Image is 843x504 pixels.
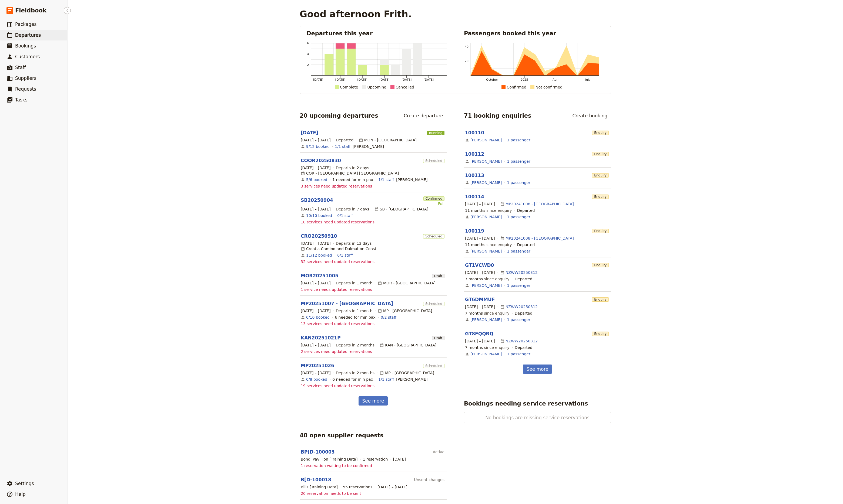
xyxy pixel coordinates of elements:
[393,457,406,462] span: [DATE]
[465,345,483,350] span: 7 months
[507,351,530,357] a: View the passengers for this booking
[301,308,331,314] span: [DATE] – [DATE]
[340,84,358,90] div: Complete
[465,311,510,316] span: since enquiry
[470,248,502,254] a: [PERSON_NAME]
[301,137,331,143] span: [DATE] – [DATE]
[585,78,591,81] tspan: July
[306,377,327,382] a: View the bookings for this departure
[507,180,530,185] a: View the passengers for this booking
[465,338,495,344] span: [DATE] – [DATE]
[470,159,502,164] a: [PERSON_NAME]
[465,311,483,315] span: 7 months
[363,457,388,462] div: 1 reservation
[301,219,374,225] span: 10 services need updated reservations
[424,78,434,81] tspan: [DATE]
[357,281,373,285] span: 1 month
[15,32,41,38] span: Departures
[506,304,538,309] a: NZWW20250312
[465,243,485,247] span: 11 months
[592,263,609,267] span: Enquiry
[367,84,386,90] div: Upcoming
[396,377,427,382] span: Melinda Russell
[414,475,444,484] div: Unsent changes
[465,151,484,157] a: 100112
[465,59,469,63] tspan: 20
[301,287,372,292] span: 1 service needs updated reservations
[306,144,330,149] a: View the bookings for this departure
[592,131,609,135] span: Enquiry
[380,370,434,376] div: MP - [GEOGRAPHIC_DATA]
[301,463,372,468] span: 1 reservation waiting to be confirmed
[357,78,367,81] tspan: [DATE]
[332,377,373,382] div: 6 needed for min pax
[336,241,372,246] span: Departs in
[569,111,611,120] a: Create booking
[359,137,417,143] div: MON - [GEOGRAPHIC_DATA]
[301,370,331,376] span: [DATE] – [DATE]
[332,177,373,182] div: 1 needed for min pax
[464,112,531,120] h2: 71 booking enquiries
[301,233,337,239] a: CRO20250910
[357,166,369,170] span: 2 days
[592,152,609,156] span: Enquiry
[465,236,495,241] span: [DATE] – [DATE]
[433,447,444,457] div: Active
[465,270,495,275] span: [DATE] – [DATE]
[301,349,372,354] span: 2 services need updated reservations
[523,365,552,374] a: See more
[592,297,609,302] span: Enquiry
[336,206,369,212] span: Departs in
[337,253,353,258] a: 0/1 staff
[464,400,588,408] h2: Bookings needing service reservations
[301,321,374,326] span: 13 services need updated reservations
[301,383,374,389] span: 19 services need updated reservations
[359,396,387,406] a: See more
[357,207,369,211] span: 7 days
[481,414,593,421] span: No bookings are missing service reservations
[301,273,338,279] a: MOR20251005
[465,173,484,178] a: 100113
[427,131,444,135] span: Running
[465,130,484,135] a: 100110
[465,277,483,281] span: 7 months
[506,338,538,344] a: NZWW20250312
[378,308,432,314] div: MP - [GEOGRAPHIC_DATA]
[507,84,526,90] div: Confirmed
[336,280,373,286] span: Departs in
[301,130,318,136] a: [DATE]
[423,159,444,163] span: Scheduled
[507,317,530,322] a: View the passengers for this booking
[517,208,535,213] div: Departed
[15,65,26,70] span: Staff
[592,332,609,336] span: Enquiry
[335,144,350,149] a: 1/1 staff
[301,484,338,490] div: Bills [Training Data]
[470,180,502,185] a: [PERSON_NAME]
[515,276,533,282] div: Departed
[465,297,495,302] a: GT6DMMUF
[335,315,376,320] div: 6 needed for min pax
[301,197,333,203] a: SB20250904
[465,345,510,350] span: since enquiry
[378,280,436,286] div: MOR - [GEOGRAPHIC_DATA]
[306,213,332,218] a: View the bookings for this departure
[380,342,436,348] div: KAN - [GEOGRAPHIC_DATA]
[470,137,502,143] a: [PERSON_NAME]
[15,76,36,81] span: Suppliers
[306,253,332,258] a: View the bookings for this departure
[15,6,46,15] span: Fieldbook
[301,241,331,246] span: [DATE] – [DATE]
[402,78,412,81] tspan: [DATE]
[465,201,495,207] span: [DATE] – [DATE]
[301,362,334,369] a: MP20251026
[300,9,412,19] h1: Good afternoon Frith.
[15,481,34,486] span: Settings
[301,449,335,455] a: BP[D-100003
[470,214,502,220] a: [PERSON_NAME]
[465,263,494,268] a: GT1VCWD0
[486,78,498,81] tspan: October
[306,177,327,182] a: View the bookings for this departure
[301,335,341,341] a: KAN20251021P
[307,52,309,56] tspan: 4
